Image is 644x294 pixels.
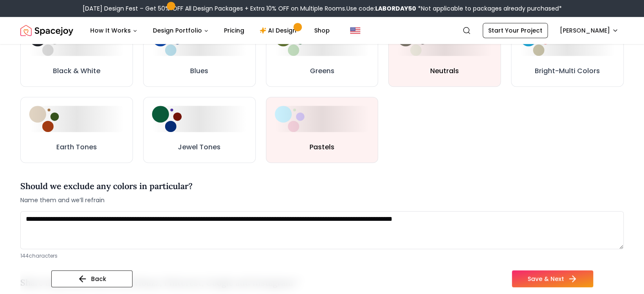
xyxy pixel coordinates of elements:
[143,97,256,163] button: Jewel TonesJewel Tones
[20,22,73,39] a: Spacejoy
[310,66,334,76] h3: Greens
[20,196,193,204] span: Name them and we’ll refrain
[152,106,182,132] img: Jewel Tones
[350,25,360,36] img: United States
[535,66,600,76] h3: Bright-Multi Colors
[266,97,379,163] button: PastelsPastels
[143,20,256,87] button: BluesBlues
[388,20,501,87] button: NeutralsNeutrals
[83,22,337,39] nav: Main
[178,142,221,152] h3: Jewel Tones
[375,4,416,13] b: LABORDAY50
[430,66,459,76] h3: Neutrals
[253,22,306,39] a: AI Design
[83,4,562,13] div: [DATE] Design Fest – Get 50% OFF All Design Packages + Extra 10% OFF on Multiple Rooms.
[307,22,337,39] a: Shop
[190,66,208,76] h3: Blues
[511,20,624,87] button: Bright-Multi ColorsBright-Multi Colors
[146,22,216,39] button: Design Portfolio
[20,20,133,87] button: Black & WhiteBlack & White
[20,97,133,163] button: Earth TonesEarth Tones
[483,23,548,38] a: Start Your Project
[83,22,144,39] button: How It Works
[346,4,416,13] span: Use code:
[310,142,334,152] h3: Pastels
[20,22,73,39] img: Spacejoy Logo
[217,22,251,39] a: Pricing
[555,23,624,38] button: [PERSON_NAME]
[51,270,133,287] button: Back
[20,253,624,259] p: 144 characters
[512,270,593,287] button: Save & Next
[416,4,562,13] span: *Not applicable to packages already purchased*
[56,142,97,152] h3: Earth Tones
[266,20,379,87] button: GreensGreens
[29,106,59,132] img: Earth Tones
[53,66,100,76] h3: Black & White
[20,180,193,192] h4: Should we exclude any colors in particular?
[20,17,624,44] nav: Global
[275,106,304,132] img: Pastels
